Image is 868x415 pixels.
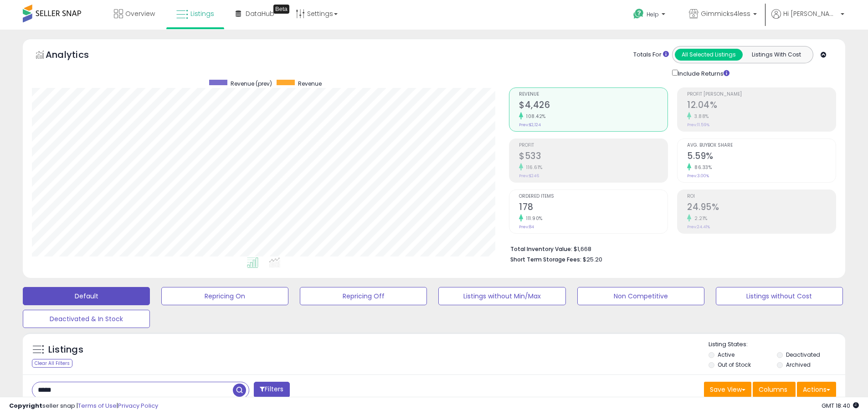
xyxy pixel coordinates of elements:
[771,9,844,30] a: Hi [PERSON_NAME]
[704,382,751,397] button: Save View
[519,173,539,179] small: Prev: $246
[190,9,214,18] span: Listings
[519,92,668,97] span: Revenue
[718,361,751,369] label: Out of Stock
[583,255,602,264] span: $25.20
[647,10,659,18] span: Help
[633,51,669,59] div: Totals For
[519,151,668,163] h2: $533
[510,245,572,253] b: Total Inventory Value:
[709,340,845,349] p: Listing States:
[510,256,581,263] b: Short Term Storage Fees:
[118,401,158,410] a: Privacy Policy
[48,343,83,356] h5: Listings
[231,80,272,87] span: Revenue (prev)
[577,287,704,305] button: Non Competitive
[687,100,836,112] h2: 12.04%
[125,9,155,18] span: Overview
[718,351,734,359] label: Active
[23,310,150,328] button: Deactivated & In Stock
[786,361,811,369] label: Archived
[32,359,72,368] div: Clear All Filters
[786,351,820,359] label: Deactivated
[626,1,674,30] a: Help
[438,287,565,305] button: Listings without Min/Max
[822,401,859,410] span: 2025-08-12 18:40 GMT
[687,202,836,214] h2: 24.95%
[298,80,322,87] span: Revenue
[519,143,668,148] span: Profit
[675,49,743,61] button: All Selected Listings
[797,382,836,397] button: Actions
[687,151,836,163] h2: 5.59%
[691,215,708,222] small: 2.21%
[46,48,107,63] h5: Analytics
[687,143,836,148] span: Avg. Buybox Share
[687,92,836,97] span: Profit [PERSON_NAME]
[759,385,787,394] span: Columns
[300,287,427,305] button: Repricing Off
[783,9,838,18] span: Hi [PERSON_NAME]
[510,243,829,254] li: $1,668
[701,9,750,18] span: Gimmicks4less
[523,113,546,120] small: 108.42%
[519,194,668,199] span: Ordered Items
[523,215,543,222] small: 111.90%
[753,382,796,397] button: Columns
[716,287,843,305] button: Listings without Cost
[9,401,42,410] strong: Copyright
[665,68,740,78] div: Include Returns
[23,287,150,305] button: Default
[519,100,668,112] h2: $4,426
[9,402,158,410] div: seller snap | |
[687,224,710,230] small: Prev: 24.41%
[687,194,836,199] span: ROI
[519,224,534,230] small: Prev: 84
[687,122,709,128] small: Prev: 11.59%
[691,164,712,171] small: 86.33%
[161,287,288,305] button: Repricing On
[246,9,274,18] span: DataHub
[273,5,289,14] div: Tooltip anchor
[519,202,668,214] h2: 178
[691,113,709,120] small: 3.88%
[687,173,709,179] small: Prev: 3.00%
[78,401,117,410] a: Terms of Use
[523,164,543,171] small: 116.61%
[633,8,644,20] i: Get Help
[519,122,541,128] small: Prev: $2,124
[742,49,810,61] button: Listings With Cost
[254,382,289,398] button: Filters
